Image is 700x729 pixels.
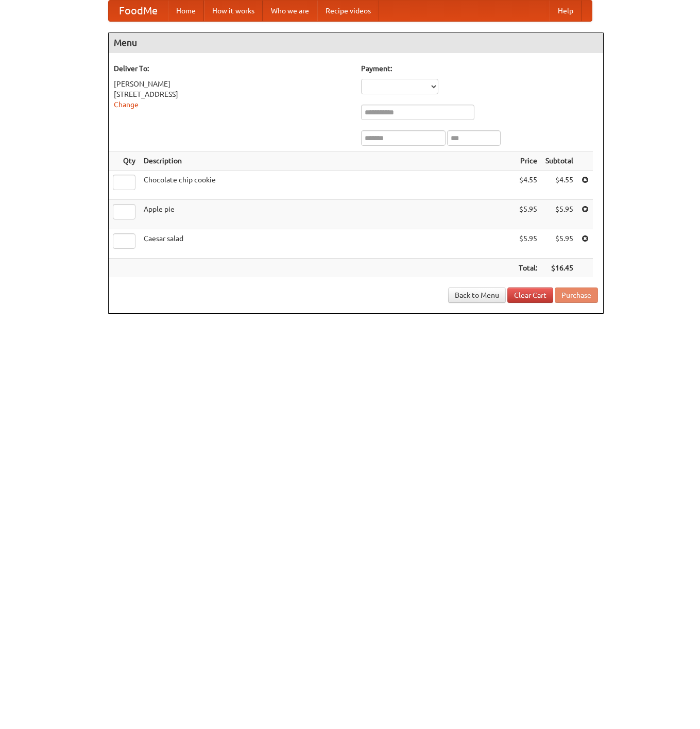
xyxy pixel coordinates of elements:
[317,1,379,21] a: Recipe videos
[140,151,515,171] th: Description
[515,259,541,278] th: Total:
[550,1,582,21] a: Help
[109,151,140,171] th: Qty
[263,1,317,21] a: Who we are
[448,287,506,303] a: Back to Menu
[114,100,139,109] a: Change
[109,32,603,53] h4: Menu
[541,200,577,229] td: $5.95
[109,1,168,21] a: FoodMe
[541,171,577,200] td: $4.55
[515,200,541,229] td: $5.95
[541,151,577,171] th: Subtotal
[114,89,351,99] div: [STREET_ADDRESS]
[541,259,577,278] th: $16.45
[140,200,515,229] td: Apple pie
[515,151,541,171] th: Price
[204,1,263,21] a: How it works
[114,63,351,74] h5: Deliver To:
[541,229,577,259] td: $5.95
[515,171,541,200] td: $4.55
[140,171,515,200] td: Chocolate chip cookie
[168,1,204,21] a: Home
[361,63,598,74] h5: Payment:
[140,229,515,259] td: Caesar salad
[515,229,541,259] td: $5.95
[114,79,351,89] div: [PERSON_NAME]
[507,287,553,303] a: Clear Cart
[555,287,598,303] button: Purchase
